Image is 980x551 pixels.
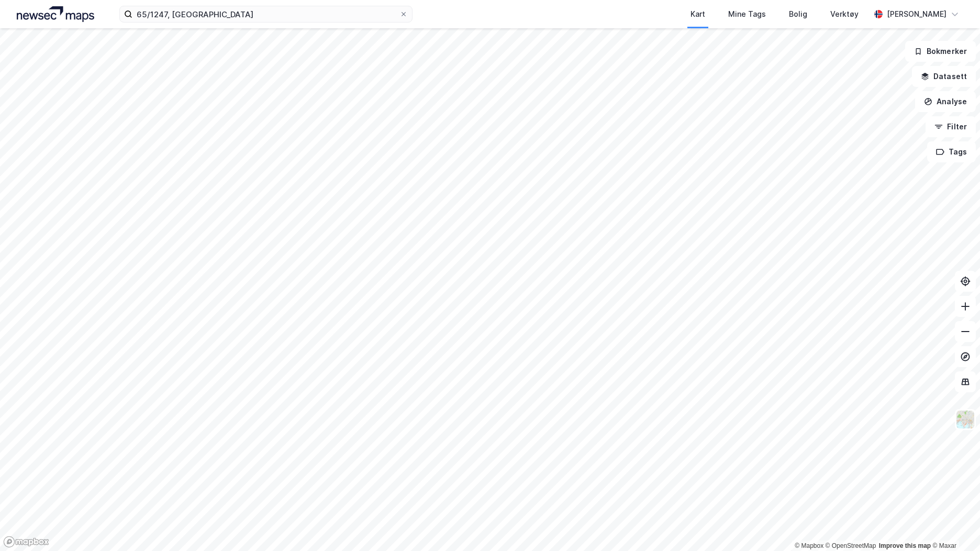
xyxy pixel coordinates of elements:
div: Bolig [789,8,807,20]
div: [PERSON_NAME] [887,8,946,20]
a: Mapbox [795,542,823,549]
button: Bokmerker [905,41,976,62]
div: Kontrollprogram for chat [928,501,980,551]
iframe: Chat Widget [928,501,980,551]
div: Mine Tags [728,8,766,20]
button: Analyse [915,91,976,112]
a: Improve this map [879,542,931,549]
img: Z [955,410,975,429]
a: OpenStreetMap [826,542,876,549]
div: Verktøy [830,8,859,20]
input: Søk på adresse, matrikkel, gårdeiere, leietakere eller personer [132,6,399,22]
button: Datasett [912,66,976,87]
button: Filter [926,116,976,137]
button: Tags [927,141,976,162]
a: Mapbox homepage [3,536,49,548]
img: logo.a4113a55bc3d86da70a041830d287a7e.svg [17,6,94,22]
div: Kart [691,8,705,20]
